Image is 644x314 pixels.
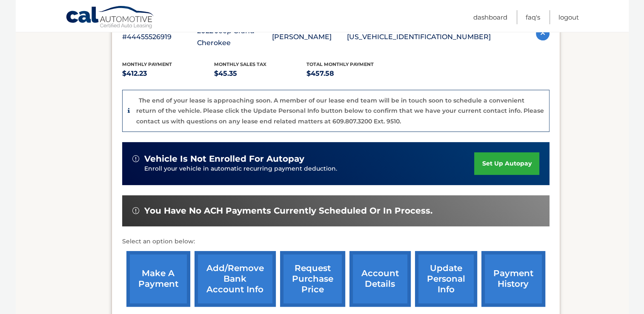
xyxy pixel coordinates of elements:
a: Add/Remove bank account info [195,251,276,307]
img: accordion-active.svg [536,27,550,40]
p: [PERSON_NAME] [272,31,347,43]
a: payment history [481,251,545,307]
a: request purchase price [280,251,345,307]
span: You have no ACH payments currently scheduled or in process. [144,206,432,216]
a: FAQ's [526,10,540,24]
p: Enroll your vehicle in automatic recurring payment deduction. [144,164,475,174]
p: The end of your lease is approaching soon. A member of our lease end team will be in touch soon t... [136,97,544,125]
span: Monthly Payment [122,61,172,67]
p: $412.23 [122,68,215,80]
a: Dashboard [473,10,507,24]
p: $45.35 [214,68,306,80]
span: Monthly sales Tax [214,61,266,67]
a: set up autopay [474,152,539,175]
span: vehicle is not enrolled for autopay [144,154,304,164]
img: alert-white.svg [132,155,139,162]
a: update personal info [415,251,477,307]
img: alert-white.svg [132,207,139,214]
p: 2022 Jeep Grand Cherokee [197,25,272,49]
p: Select an option below: [122,237,550,247]
p: $457.58 [306,68,399,80]
p: [US_VEHICLE_IDENTIFICATION_NUMBER] [347,31,491,43]
span: Total Monthly Payment [306,61,374,67]
a: Logout [558,10,579,24]
a: Cal Automotive [66,6,155,30]
a: account details [349,251,411,307]
a: make a payment [126,251,190,307]
p: #44455526919 [122,31,197,43]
